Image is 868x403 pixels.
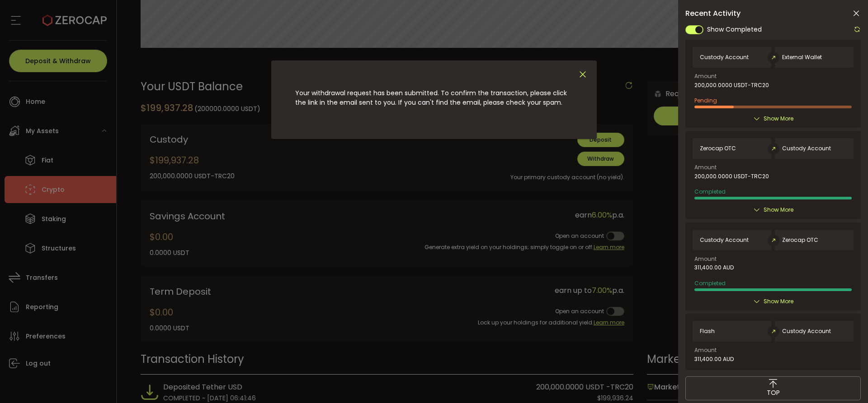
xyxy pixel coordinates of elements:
span: Amount [694,74,717,79]
span: Amount [694,347,717,353]
span: Custody Account [700,237,749,243]
span: Recent Activity [685,10,741,17]
span: Custody Account [700,54,749,60]
span: TOP [767,388,780,398]
span: 311,400.00 AUD [694,356,734,362]
span: Pending [694,97,717,104]
span: Zerocap OTC [700,145,736,152]
span: Show Completed [707,25,762,34]
span: Flash [700,328,715,334]
iframe: Chat Widget [823,360,868,403]
span: Completed [694,279,726,287]
span: Your withdrawal request has been submitted. To confirm the transaction, please click the link in ... [295,88,567,107]
span: 200,000.0000 USDT-TRC20 [694,173,769,180]
div: dialog [271,60,597,139]
span: Amount [694,165,717,170]
span: Completed [694,188,726,195]
span: 200,000.0000 USDT-TRC20 [694,82,769,88]
span: Custody Account [782,145,831,152]
button: Close [578,69,588,80]
span: Amount [694,256,717,262]
span: Show More [764,114,793,123]
span: Show More [764,297,793,306]
span: External Wallet [782,54,822,60]
span: 311,400.00 AUD [694,264,734,271]
span: Zerocap OTC [782,237,818,243]
span: Custody Account [782,328,831,334]
span: Show More [764,205,793,214]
